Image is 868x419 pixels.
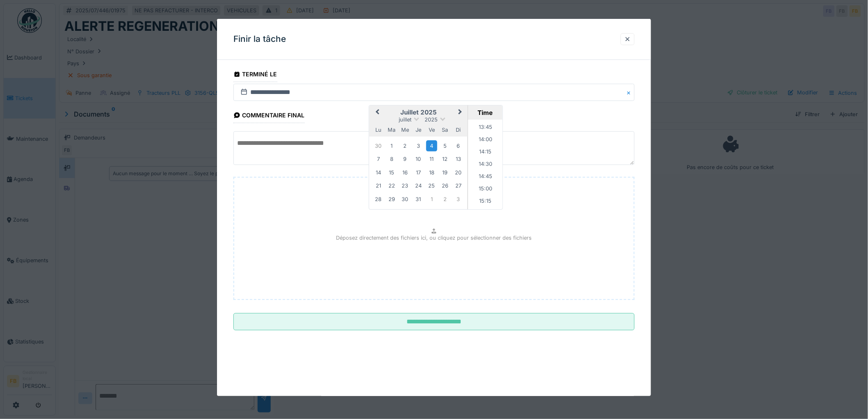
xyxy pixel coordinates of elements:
[468,159,503,171] li: 14:30
[400,153,411,165] div: Choose mercredi 9 juillet 2025
[439,140,450,151] div: Choose samedi 5 juillet 2025
[453,194,464,205] div: Choose dimanche 3 août 2025
[413,140,424,151] div: Choose jeudi 3 juillet 2025
[453,180,464,191] div: Choose dimanche 27 juillet 2025
[400,180,411,191] div: Choose mercredi 23 juillet 2025
[453,140,464,151] div: Choose dimanche 6 juillet 2025
[455,106,468,119] button: Next Month
[386,194,397,205] div: Choose mardi 29 juillet 2025
[468,171,503,183] li: 14:45
[439,124,450,135] div: samedi
[468,147,503,159] li: 14:15
[468,196,503,208] li: 15:15
[453,124,464,135] div: dimanche
[626,84,635,101] button: Close
[468,120,503,209] ul: Time
[453,153,464,165] div: Choose dimanche 13 juillet 2025
[426,140,437,151] div: Choose vendredi 4 juillet 2025
[386,153,397,165] div: Choose mardi 8 juillet 2025
[413,167,424,178] div: Choose jeudi 17 juillet 2025
[372,139,465,206] div: Month juillet, 2025
[426,124,437,135] div: vendredi
[468,122,503,134] li: 13:45
[373,167,384,178] div: Choose lundi 14 juillet 2025
[373,140,384,151] div: Choose lundi 30 juin 2025
[400,124,411,135] div: mercredi
[413,124,424,135] div: jeudi
[369,109,468,116] h2: juillet 2025
[336,234,532,242] p: Déposez directement des fichiers ici, ou cliquez pour sélectionner des fichiers
[413,194,424,205] div: Choose jeudi 31 juillet 2025
[470,109,500,117] div: Time
[233,109,305,123] div: Commentaire final
[400,140,411,151] div: Choose mercredi 2 juillet 2025
[413,180,424,191] div: Choose jeudi 24 juillet 2025
[439,167,450,178] div: Choose samedi 19 juillet 2025
[426,194,437,205] div: Choose vendredi 1 août 2025
[386,124,397,135] div: mardi
[426,167,437,178] div: Choose vendredi 18 juillet 2025
[399,117,412,123] span: juillet
[468,183,503,196] li: 15:00
[373,180,384,191] div: Choose lundi 21 juillet 2025
[439,180,450,191] div: Choose samedi 26 juillet 2025
[373,194,384,205] div: Choose lundi 28 juillet 2025
[453,167,464,178] div: Choose dimanche 20 juillet 2025
[373,153,384,165] div: Choose lundi 7 juillet 2025
[373,124,384,135] div: lundi
[400,194,411,205] div: Choose mercredi 30 juillet 2025
[468,208,503,220] li: 15:30
[426,180,437,191] div: Choose vendredi 25 juillet 2025
[386,140,397,151] div: Choose mardi 1 juillet 2025
[426,153,437,165] div: Choose vendredi 11 juillet 2025
[425,117,438,123] span: 2025
[233,34,286,44] h3: Finir la tâche
[439,194,450,205] div: Choose samedi 2 août 2025
[439,153,450,165] div: Choose samedi 12 juillet 2025
[413,153,424,165] div: Choose jeudi 10 juillet 2025
[400,167,411,178] div: Choose mercredi 16 juillet 2025
[468,134,503,147] li: 14:00
[386,180,397,191] div: Choose mardi 22 juillet 2025
[370,106,383,119] button: Previous Month
[386,167,397,178] div: Choose mardi 15 juillet 2025
[233,68,277,82] div: Terminé le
